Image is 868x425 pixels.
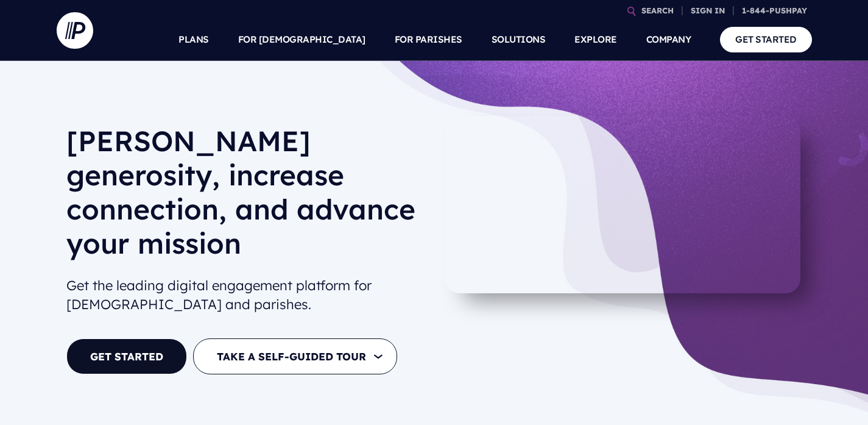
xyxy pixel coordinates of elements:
button: TAKE A SELF-GUIDED TOUR [193,338,397,374]
a: SOLUTIONS [492,18,546,61]
a: FOR PARISHES [395,18,462,61]
a: GET STARTED [720,27,812,52]
a: EXPLORE [574,18,617,61]
a: FOR [DEMOGRAPHIC_DATA] [238,18,365,61]
a: GET STARTED [66,338,187,374]
a: COMPANY [646,18,691,61]
h2: Get the leading digital engagement platform for [DEMOGRAPHIC_DATA] and parishes. [66,271,425,319]
a: PLANS [178,18,209,61]
h1: [PERSON_NAME] generosity, increase connection, and advance your mission [66,124,425,270]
